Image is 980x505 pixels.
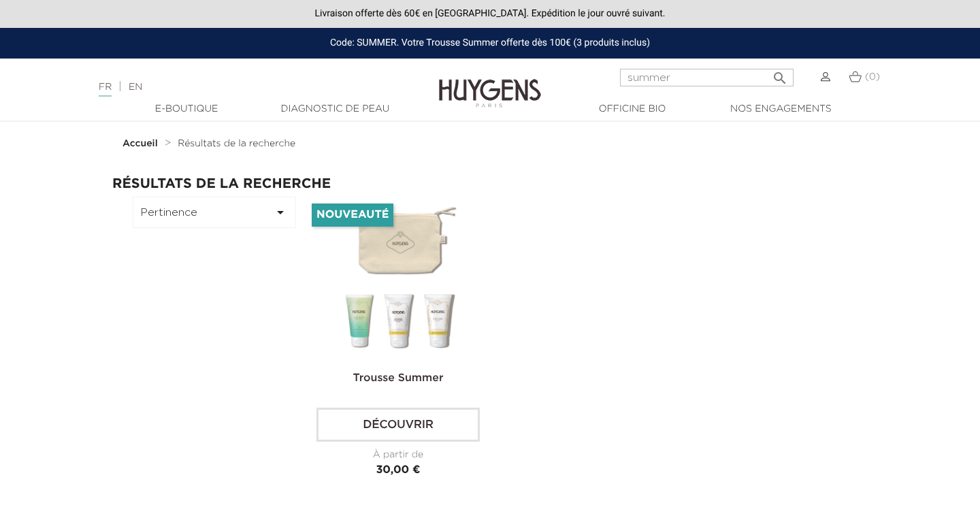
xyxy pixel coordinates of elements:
strong: Accueil [122,139,158,148]
a: Officine Bio [564,102,700,116]
i:  [772,66,788,82]
span: 30,00 € [376,465,420,476]
img: Huygens [439,57,541,110]
h2: Résultats de la recherche [112,176,868,191]
a: Accueil [122,138,161,149]
a: Résultats de la recherche [178,138,295,149]
div: | [92,79,398,95]
button: Pertinence [133,197,296,228]
span: Résultats de la recherche [178,139,295,148]
img: Trousse Summer [319,197,483,360]
a: EN [129,82,142,92]
button:  [768,65,792,83]
a: E-Boutique [118,102,255,116]
a: Découvrir [316,408,480,442]
div: À partir de [316,448,480,462]
a: FR [99,82,112,97]
input: Rechercher [620,69,794,86]
a: Trousse Summer [353,373,443,384]
li: Nouveauté [312,203,393,227]
a: Nos engagements [713,102,849,116]
a: Diagnostic de peau [267,102,403,116]
i:  [272,204,289,221]
span: (0) [865,72,880,82]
